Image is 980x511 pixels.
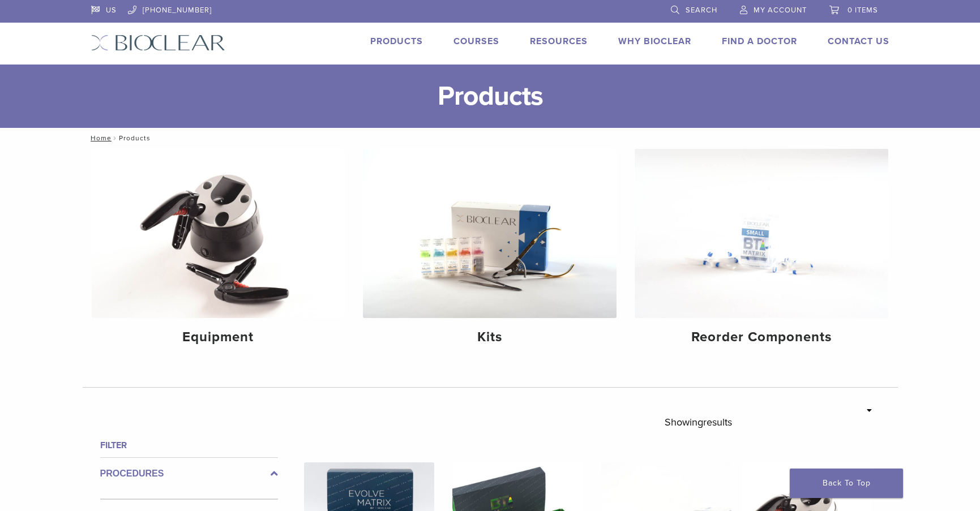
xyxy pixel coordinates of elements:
span: My Account [754,6,807,15]
a: Equipment [92,149,345,355]
h4: Equipment [101,327,336,347]
nav: Products [83,128,898,148]
a: Find A Doctor [722,36,797,47]
h4: Kits [372,327,607,347]
h4: Filter [100,439,278,452]
a: Home [87,134,112,142]
img: Reorder Components [635,149,888,318]
a: Why Bioclear [618,36,691,47]
a: Products [370,36,423,47]
a: Back To Top [790,469,903,498]
span: 0 items [848,6,878,15]
a: Contact Us [828,36,889,47]
img: Bioclear [91,35,225,51]
a: Reorder Components [635,149,888,355]
a: Resources [530,36,588,47]
a: Kits [363,149,617,355]
label: Procedures [100,467,278,480]
span: Search [686,6,717,15]
span: / [112,135,119,141]
p: Showing results [665,410,732,434]
a: Courses [453,36,499,47]
img: Equipment [92,149,345,318]
img: Kits [363,149,617,318]
h4: Reorder Components [644,327,879,347]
